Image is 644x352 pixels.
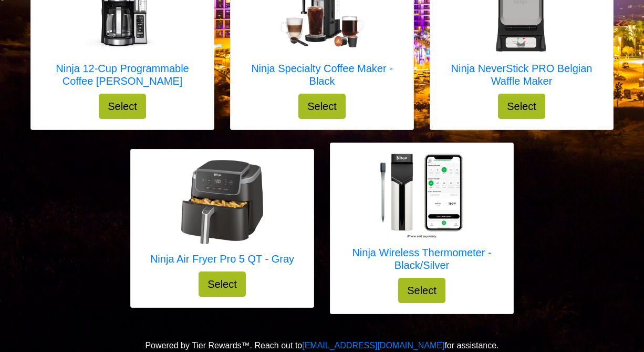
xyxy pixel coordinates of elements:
[498,94,545,119] button: Select
[180,160,264,244] img: Ninja Air Fryer Pro 5 QT - Gray
[341,154,503,278] a: Ninja Wireless Thermometer - Black/Silver Ninja Wireless Thermometer - Black/Silver
[298,94,346,119] button: Select
[145,341,498,350] span: Powered by Tier Rewards™. Reach out to for assistance.
[398,278,445,303] button: Select
[241,62,403,87] h5: Ninja Specialty Coffee Maker - Black
[150,253,294,265] h5: Ninja Air Fryer Pro 5 QT - Gray
[441,62,603,87] h5: Ninja NeverStick PRO Belgian Waffle Maker
[341,246,503,271] h5: Ninja Wireless Thermometer - Black/Silver
[41,62,203,87] h5: Ninja 12-Cup Programmable Coffee [PERSON_NAME]
[199,271,246,297] button: Select
[150,160,294,271] a: Ninja Air Fryer Pro 5 QT - Gray Ninja Air Fryer Pro 5 QT - Gray
[99,94,146,119] button: Select
[302,341,444,350] a: [EMAIL_ADDRESS][DOMAIN_NAME]
[380,154,464,238] img: Ninja Wireless Thermometer - Black/Silver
